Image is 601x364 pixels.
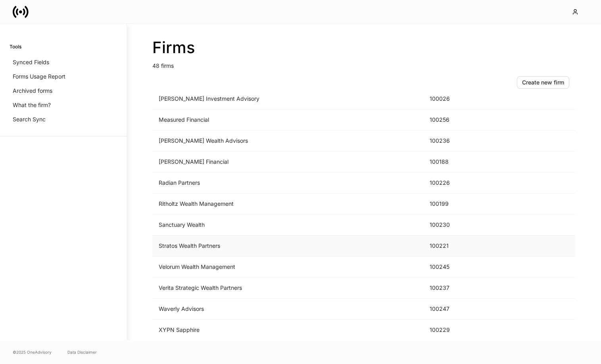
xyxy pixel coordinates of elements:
[423,151,484,172] td: 100188
[13,115,46,123] p: Search Sync
[152,193,423,215] td: Ritholtz Wealth Management
[13,73,65,80] p: Forms Usage Report
[423,257,484,278] td: 100245
[423,278,484,299] td: 100237
[423,320,484,341] td: 100229
[152,172,423,193] td: Radian Partners
[423,215,484,236] td: 100230
[13,101,51,109] p: What the firm?
[423,130,484,151] td: 100236
[10,112,117,126] a: Search Sync
[522,79,564,86] div: Create new firm
[10,43,21,50] h6: Tools
[423,193,484,215] td: 100199
[152,109,423,130] td: Measured Financial
[10,98,117,112] a: What the firm?
[13,58,49,66] p: Synced Fields
[10,84,117,98] a: Archived forms
[152,88,423,109] td: [PERSON_NAME] Investment Advisory
[152,57,576,70] p: 48 firms
[10,55,117,69] a: Synced Fields
[152,151,423,172] td: [PERSON_NAME] Financial
[10,69,117,84] a: Forms Usage Report
[152,38,576,57] h2: Firms
[13,349,52,355] span: © 2025 OneAdvisory
[152,257,423,278] td: Velorum Wealth Management
[423,299,484,320] td: 100247
[152,278,423,299] td: Verita Strategic Wealth Partners
[67,349,97,355] a: Data Disclaimer
[152,299,423,320] td: Waverly Advisors
[152,215,423,236] td: Sanctuary Wealth
[423,88,484,109] td: 100026
[13,87,52,95] p: Archived forms
[152,130,423,151] td: [PERSON_NAME] Wealth Advisors
[423,172,484,193] td: 100226
[423,236,484,257] td: 100221
[517,76,569,89] button: Create new firm
[423,109,484,130] td: 100256
[152,320,423,341] td: XYPN Sapphire
[152,236,423,257] td: Stratos Wealth Partners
